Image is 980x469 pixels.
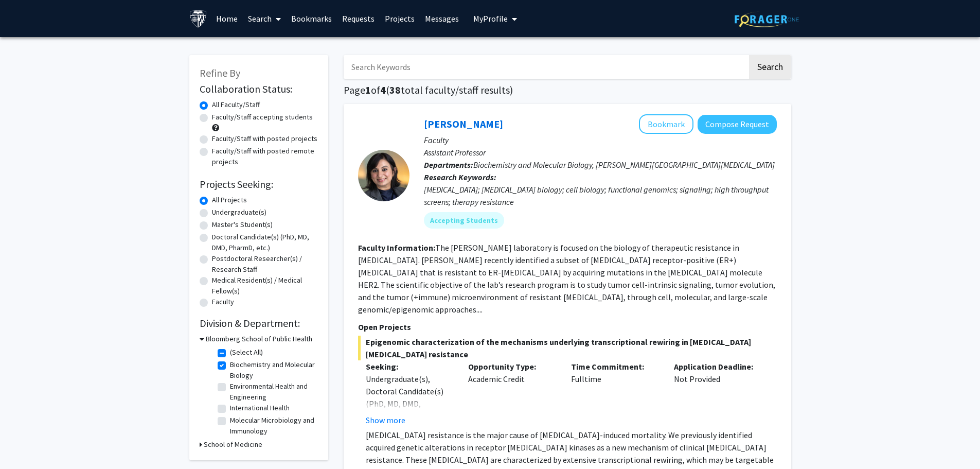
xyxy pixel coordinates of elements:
[344,84,791,96] h1: Page of ( total faculty/staff results)
[424,117,503,130] a: [PERSON_NAME]
[424,212,504,229] mat-chip: Accepting Students
[380,83,386,96] span: 4
[365,83,371,96] span: 1
[211,1,243,37] a: Home
[473,13,508,24] span: My Profile
[212,275,318,297] label: Medical Resident(s) / Medical Fellow(s)
[639,114,693,134] button: Add Utthara Nayar to Bookmarks
[473,160,775,170] span: Biochemistry and Molecular Biology, [PERSON_NAME][GEOGRAPHIC_DATA][MEDICAL_DATA]
[380,1,420,37] a: Projects
[571,360,658,373] p: Time Commitment:
[420,1,464,37] a: Messages
[424,172,496,182] b: Research Keywords:
[230,381,315,403] label: Environmental Health and Engineering
[212,232,318,253] label: Doctoral Candidate(s) (PhD, MD, DMD, PharmD, etc.)
[424,183,777,208] div: [MEDICAL_DATA]; [MEDICAL_DATA] biology; cell biology; functional genomics; signaling; high throug...
[358,321,777,333] p: Open Projects
[200,83,318,95] h2: Collaboration Status:
[358,242,775,315] fg-read-more: The [PERSON_NAME] laboratory is focused on the biology of therapeutic resistance in [MEDICAL_DATA...
[200,178,318,190] h2: Projects Seeking:
[337,1,380,37] a: Requests
[212,219,273,230] label: Master's Student(s)
[212,146,318,167] label: Faculty/Staff with posted remote projects
[735,11,799,27] img: ForagerOne Logo
[212,195,247,205] label: All Projects
[389,83,401,96] span: 38
[200,317,318,329] h2: Division & Department:
[698,115,777,134] button: Compose Request to Utthara Nayar
[8,423,44,461] iframe: Chat
[230,347,263,358] label: (Select All)
[204,439,262,450] h3: School of Medicine
[206,334,312,344] h3: Bloomberg School of Public Health
[460,360,563,426] div: Academic Credit
[212,207,266,218] label: Undergraduate(s)
[230,415,315,437] label: Molecular Microbiology and Immunology
[358,242,435,253] b: Faculty Information:
[366,414,405,426] button: Show more
[666,360,769,426] div: Not Provided
[212,133,317,144] label: Faculty/Staff with posted projects
[189,10,207,28] img: Johns Hopkins University Logo
[358,336,777,360] span: Epigenomic characterization of the mechanisms underlying transcriptional rewiring in [MEDICAL_DAT...
[212,112,313,123] label: Faculty/Staff accepting students
[424,146,777,159] p: Assistant Professor
[286,1,337,37] a: Bookmarks
[344,55,747,79] input: Search Keywords
[212,253,318,275] label: Postdoctoral Researcher(s) / Research Staff
[468,360,556,373] p: Opportunity Type:
[200,66,240,79] span: Refine By
[563,360,666,426] div: Fulltime
[230,403,290,413] label: International Health
[243,1,286,37] a: Search
[749,55,791,79] button: Search
[230,359,315,381] label: Biochemistry and Molecular Biology
[366,360,453,373] p: Seeking:
[674,360,761,373] p: Application Deadline:
[212,99,260,110] label: All Faculty/Staff
[212,297,234,307] label: Faculty
[424,134,777,146] p: Faculty
[424,160,473,170] b: Departments:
